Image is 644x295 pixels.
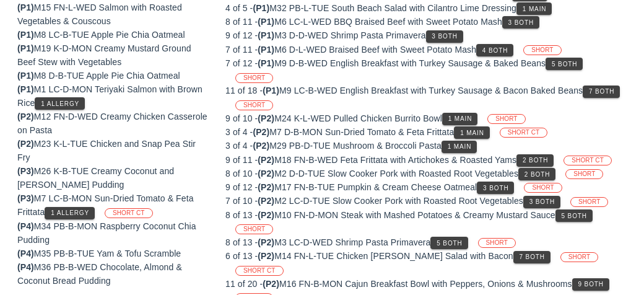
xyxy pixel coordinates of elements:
[17,139,34,149] span: (P2)
[17,30,34,40] span: (P1)
[519,253,545,260] span: 7 Both
[258,30,274,40] span: (P1)
[522,157,548,164] span: 2 Both
[258,169,274,178] span: (P2)
[454,126,489,139] button: 1 Main
[243,101,265,110] span: SHORT
[523,196,560,208] button: 3 Both
[502,16,539,29] button: 3 Both
[225,139,627,152] div: M29 PB-D-TUE Mushroom & Broccoli Pasta
[225,279,263,289] span: 11 of 20 -
[258,237,274,247] span: (P2)
[430,237,468,249] button: 5 Both
[448,115,472,122] span: 1 Main
[225,58,258,68] span: 7 of 12 -
[225,155,258,165] span: 9 of 11 -
[442,141,477,153] button: 1 Main
[431,33,457,40] span: 3 Both
[225,3,253,13] span: 4 of 5 -
[17,82,211,110] div: M1 LC-D-MON Teriyaki Salmon with Brown Rice
[253,127,269,137] span: (P2)
[243,74,265,82] span: SHORT
[477,182,514,194] button: 3 Both
[17,192,211,219] div: M7 LC-B-MON Sun-Dried Tomato & Feta Frittata
[258,210,274,220] span: (P2)
[17,1,211,28] div: M15 FN-L-WED Salmon with Roasted Vegetables & Couscous
[578,281,604,288] span: 9 Both
[243,225,265,234] span: SHORT
[546,58,583,70] button: 5 Both
[524,171,550,178] span: 2 Both
[225,251,258,261] span: 6 of 13 -
[225,84,627,111] div: M9 LC-B-WED English Breakfast with Turkey Sausage & Bacon Baked Beans
[583,86,620,98] button: 7 Both
[225,210,258,220] span: 8 of 13 -
[436,240,462,247] span: 5 Both
[17,28,211,42] div: M8 LC-B-TUE Apple Pie Chia Oatmeal
[225,125,627,139] div: M7 D-B-MON Sun-Dried Tomato & Feta Frittata
[253,3,269,13] span: (P1)
[258,17,274,27] span: (P1)
[113,209,145,218] span: SHORT CT
[513,251,550,263] button: 7 Both
[573,170,595,178] span: SHORT
[225,169,258,178] span: 8 of 10 -
[225,237,258,247] span: 8 of 13 -
[426,30,463,43] button: 3 Both
[17,193,34,203] span: (P3)
[225,45,258,55] span: 7 of 11 -
[495,115,517,123] span: SHORT
[225,141,253,151] span: 3 of 4 -
[258,182,274,192] span: (P2)
[17,110,211,137] div: M12 FN-D-WED Creamy Chicken Casserole on Pasta
[529,198,555,205] span: 3 Both
[482,185,508,192] span: 3 Both
[508,19,534,26] span: 3 Both
[258,58,274,68] span: (P1)
[263,86,279,95] span: (P1)
[572,278,609,291] button: 9 Both
[508,128,540,137] span: SHORT CT
[442,113,477,125] button: 1 Main
[225,208,627,236] div: M10 FN-D-MON Steak with Mashed Potatoes & Creamy Mustard Sauce
[572,156,604,165] span: SHORT CT
[225,167,627,180] div: M2 D-D-TUE Slow Cooker Pork with Roasted Root Vegetables
[225,113,258,123] span: 9 of 10 -
[225,236,627,249] div: M3 LC-D-WED Shrimp Pasta Primavera
[17,166,34,176] span: (P3)
[17,249,34,258] span: (P4)
[258,45,274,55] span: (P1)
[578,198,600,206] span: SHORT
[50,209,89,216] span: 1 Allergy
[17,247,211,260] div: M35 PB-B-TUE Yam & Tofu Scramble
[225,15,627,29] div: M6 LC-L-WED BBQ Braised Beef with Sweet Potato Mash
[551,61,577,68] span: 5 Both
[258,155,274,165] span: (P2)
[531,46,553,55] span: SHORT
[459,130,484,136] span: 1 Main
[35,97,85,110] button: 1 Allergy
[516,2,552,15] button: 1 Main
[225,196,258,206] span: 7 of 10 -
[17,137,211,164] div: M23 K-L-TUE Chicken and Snap Pea Stir Fry
[45,207,95,219] button: 1 Allergy
[522,6,547,12] span: 1 Main
[17,262,34,272] span: (P4)
[258,251,274,261] span: (P2)
[17,42,211,69] div: M19 K-D-MON Creamy Mustard Ground Beef Stew with Vegetables
[225,249,627,276] div: M14 FN-L-TUE Chicken [PERSON_NAME] Salad with Bacon
[225,153,627,167] div: M18 FN-B-WED Feta Frittata with Artichokes & Roasted Yams
[17,71,34,81] span: (P1)
[17,164,211,192] div: M26 K-B-TUE Creamy Coconut and [PERSON_NAME] Pudding
[17,69,211,82] div: M8 D-B-TUE Apple Pie Chia Oatmeal
[588,88,614,95] span: 7 Both
[17,219,211,247] div: M34 PB-B-MON Raspberry Coconut Chia Pudding
[17,260,211,288] div: M36 PB-B-WED Chocolate, Almond & Coconut Bread Pudding
[568,253,590,262] span: SHORT
[225,86,263,95] span: 11 of 18 -
[225,43,627,56] div: M6 D-L-WED Braised Beef with Sweet Potato Mash
[225,194,627,208] div: M2 LC-D-TUE Slow Cooker Pork with Roasted Root Vegetables
[17,221,34,231] span: (P4)
[258,113,274,123] span: (P2)
[17,43,34,53] span: (P1)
